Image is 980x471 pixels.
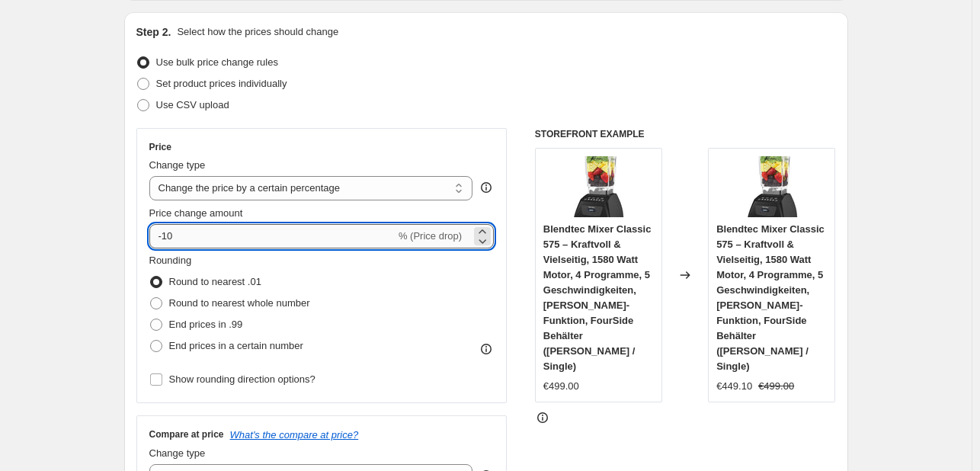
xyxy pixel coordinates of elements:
[149,224,396,248] input: -15
[568,156,629,217] img: 81-ly5XTFLL_80x.jpg
[716,223,825,372] span: Blendtec Mixer Classic 575 – Kraftvoll & Vielseitig, 1580 Watt Motor, 4 Programme, 5 Geschwindigk...
[741,156,802,217] img: 81-ly5XTFLL_80x.jpg
[230,429,359,441] button: What's the compare at price?
[169,297,310,309] span: Round to nearest whole number
[535,128,836,140] h6: STOREFRONT EXAMPLE
[543,223,652,372] span: Blendtec Mixer Classic 575 – Kraftvoll & Vielseitig, 1580 Watt Motor, 4 Programme, 5 Geschwindigk...
[156,78,287,89] span: Set product prices individually
[169,276,261,287] span: Round to nearest .01
[399,230,462,242] span: % (Price drop)
[149,428,224,441] h3: Compare at price
[479,180,494,195] div: help
[177,24,338,40] p: Select how the prices should change
[716,379,752,394] div: €449.10
[149,255,192,266] span: Rounding
[149,447,206,459] span: Change type
[149,141,171,153] h3: Price
[169,319,243,330] span: End prices in .99
[169,373,315,385] span: Show rounding direction options?
[136,24,171,40] h2: Step 2.
[758,379,794,394] strike: €499.00
[149,207,243,219] span: Price change amount
[149,159,206,171] span: Change type
[156,99,229,111] span: Use CSV upload
[543,379,579,394] div: €499.00
[156,56,278,68] span: Use bulk price change rules
[169,340,303,351] span: End prices in a certain number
